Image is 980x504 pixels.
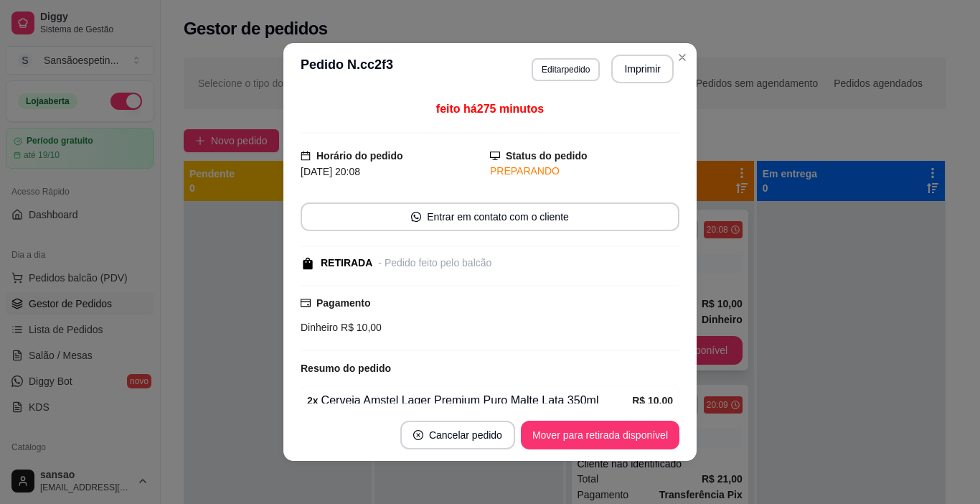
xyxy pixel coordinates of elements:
[301,166,360,177] span: [DATE] 20:08
[490,164,679,179] div: PREPARANDO
[611,55,674,83] button: Imprimir
[307,392,632,409] div: Cerveja Amstel Lager Premium Puro Malte Lata 350ml
[301,322,338,333] span: Dinheiro
[413,430,423,440] span: close-circle
[411,212,421,222] span: whats-app
[316,150,403,162] strong: Horário do pedido
[400,421,515,449] button: close-circleCancelar pedido
[301,363,391,374] strong: Resumo do pedido
[378,256,491,271] div: - Pedido feito pelo balcão
[436,103,544,115] span: feito há 275 minutos
[321,256,372,271] div: RETIRADA
[671,46,694,69] button: Close
[307,395,319,406] strong: 2 x
[521,421,679,449] button: Mover para retirada disponível
[490,151,500,161] span: desktop
[506,150,588,162] strong: Status do pedido
[632,395,673,406] strong: R$ 10,00
[316,297,370,309] strong: Pagamento
[301,151,311,161] span: calendar
[301,298,311,308] span: credit-card
[532,58,600,81] button: Editarpedido
[338,322,382,333] span: R$ 10,00
[301,55,393,83] h3: Pedido N. cc2f3
[301,202,679,231] button: whats-appEntrar em contato com o cliente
